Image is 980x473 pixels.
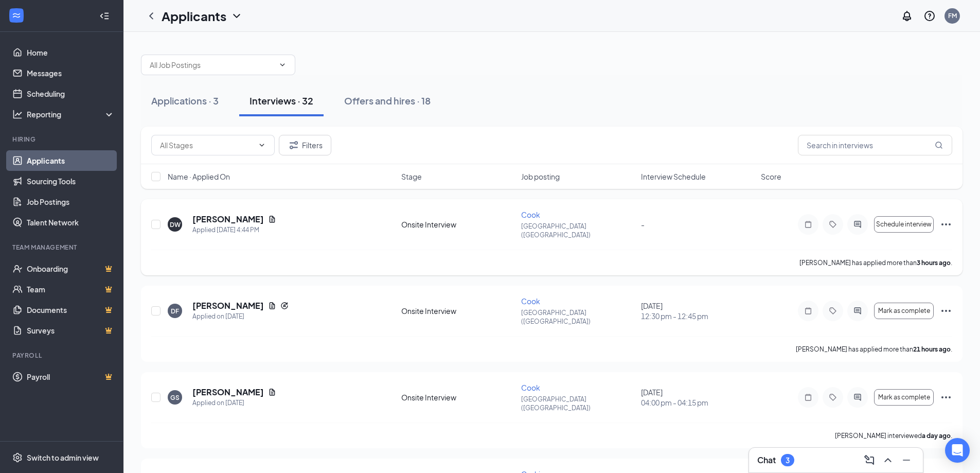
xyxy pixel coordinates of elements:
[168,171,230,182] span: Name · Applied On
[641,171,706,182] span: Interview Schedule
[521,222,635,239] p: [GEOGRAPHIC_DATA] ([GEOGRAPHIC_DATA])
[145,10,157,22] svg: ChevronLeft
[27,366,115,387] a: PayrollCrown
[192,225,276,235] div: Applied [DATE] 4:44 PM
[641,397,755,408] span: 04:00 pm - 04:15 pm
[192,300,264,311] h5: [PERSON_NAME]
[401,171,422,182] span: Stage
[945,438,970,463] div: Open Intercom Messenger
[27,109,115,119] div: Reporting
[917,259,951,267] b: 3 hours ago
[279,135,331,155] button: Filter Filters
[898,452,915,468] button: Minimize
[940,391,952,404] svg: Ellipses
[170,393,180,402] div: GS
[27,63,115,83] a: Messages
[27,300,115,320] a: DocumentsCrown
[851,220,864,229] svg: ActiveChat
[230,10,243,22] svg: ChevronDown
[882,454,894,466] svg: ChevronUp
[861,452,878,468] button: ComposeMessage
[27,320,115,341] a: SurveysCrown
[344,94,431,107] div: Offers and hires · 18
[922,432,951,440] b: a day ago
[913,345,951,353] b: 21 hours ago
[160,139,254,151] input: All Stages
[802,393,814,401] svg: Note
[268,388,276,396] svg: Document
[874,216,934,233] button: Schedule interview
[27,452,99,463] div: Switch to admin view
[12,351,113,360] div: Payroll
[863,454,876,466] svg: ComposeMessage
[150,59,274,71] input: All Job Postings
[521,171,560,182] span: Job posting
[151,94,219,107] div: Applications · 3
[878,394,930,401] span: Mark as complete
[641,220,645,229] span: -
[935,141,943,149] svg: MagnifyingGlass
[192,398,276,408] div: Applied on [DATE]
[192,311,289,322] div: Applied on [DATE]
[827,393,839,401] svg: Tag
[798,135,952,155] input: Search in interviews
[880,452,896,468] button: ChevronUp
[170,220,181,229] div: DW
[802,220,814,229] svg: Note
[796,345,952,354] p: [PERSON_NAME] has applied more than .
[878,307,930,314] span: Mark as complete
[401,392,515,402] div: Onsite Interview
[802,307,814,315] svg: Note
[641,301,755,321] div: [DATE]
[521,395,635,412] p: [GEOGRAPHIC_DATA] ([GEOGRAPHIC_DATA])
[948,11,957,20] div: FM
[521,210,540,219] span: Cook
[940,218,952,231] svg: Ellipses
[27,279,115,300] a: TeamCrown
[835,431,952,440] p: [PERSON_NAME] interviewed .
[521,296,540,306] span: Cook
[27,212,115,233] a: Talent Network
[11,10,22,21] svg: WorkstreamLogo
[757,454,776,466] h3: Chat
[12,452,23,463] svg: Settings
[280,302,289,310] svg: Reapply
[192,214,264,225] h5: [PERSON_NAME]
[27,150,115,171] a: Applicants
[192,387,264,398] h5: [PERSON_NAME]
[874,389,934,406] button: Mark as complete
[12,109,23,119] svg: Analysis
[851,393,864,401] svg: ActiveChat
[401,219,515,230] div: Onsite Interview
[876,221,932,228] span: Schedule interview
[940,305,952,317] svg: Ellipses
[786,456,790,465] div: 3
[900,454,913,466] svg: Minimize
[12,135,113,144] div: Hiring
[827,307,839,315] svg: Tag
[27,171,115,191] a: Sourcing Tools
[827,220,839,229] svg: Tag
[923,10,936,22] svg: QuestionInfo
[27,83,115,104] a: Scheduling
[171,307,179,316] div: DF
[27,191,115,212] a: Job Postings
[250,94,313,107] div: Interviews · 32
[268,215,276,223] svg: Document
[27,42,115,63] a: Home
[288,139,300,151] svg: Filter
[761,171,781,182] span: Score
[641,311,755,321] span: 12:30 pm - 12:45 pm
[278,61,287,69] svg: ChevronDown
[901,10,913,22] svg: Notifications
[12,243,113,252] div: Team Management
[258,141,266,149] svg: ChevronDown
[401,306,515,316] div: Onsite Interview
[874,303,934,319] button: Mark as complete
[799,258,952,267] p: [PERSON_NAME] has applied more than .
[851,307,864,315] svg: ActiveChat
[641,387,755,408] div: [DATE]
[162,7,226,25] h1: Applicants
[521,308,635,326] p: [GEOGRAPHIC_DATA] ([GEOGRAPHIC_DATA])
